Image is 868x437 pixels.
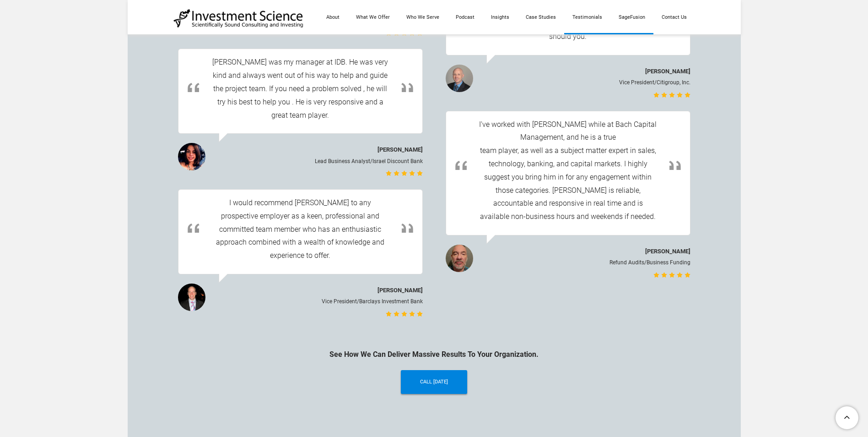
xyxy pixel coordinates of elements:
[657,78,690,88] div: Citigroup, Inc.
[661,272,667,278] li: 2
[677,92,683,98] li: 4
[417,170,423,176] li: 5
[372,158,423,164] span: Israel Discount Bank
[661,92,667,98] li: 2
[446,245,473,272] img: Picture
[446,65,473,92] img: Picture
[479,120,657,142] span: I've worked with [PERSON_NAME] while at Bach Capital Management, and he is a true
[178,143,205,170] img: Picture
[394,311,399,317] li: 2
[210,197,390,262] div: ​
[322,297,423,307] h4: /
[669,272,675,278] li: 3
[417,311,423,317] li: 5
[216,198,384,260] span: I would recommend [PERSON_NAME] to any prospective employer as a keen, professional and committed...
[832,403,863,432] a: To Top
[386,311,392,317] li: 1
[420,370,448,394] span: call [DATE]
[677,272,683,278] li: 4
[409,170,415,176] li: 4
[409,311,415,317] li: 4
[377,285,423,295] div: [PERSON_NAME]
[401,370,467,394] a: call [DATE]
[619,78,690,88] h4: /
[386,170,392,176] li: 1
[645,246,690,257] div: [PERSON_NAME]
[359,297,423,307] div: Barclays Investment Bank
[653,272,659,278] li: 1
[315,157,423,167] h4: /
[178,284,205,311] img: Picture
[401,170,407,176] li: 3
[609,258,644,268] div: Refund Audits
[394,170,399,176] li: 2
[173,8,304,28] img: Investment Science | NYC Consulting Services
[322,297,357,307] div: Vice President
[653,92,659,98] li: 1
[685,92,690,98] li: 5
[212,58,388,119] span: [PERSON_NAME] was my manager at IDB. He was very kind and always went out of his way to help and ...
[619,78,654,88] div: Vice President
[609,258,690,268] h4: /
[669,92,675,98] li: 3
[315,157,370,167] div: Lead Business Analyst
[329,350,539,359] strong: See How We Can Deliver Massive Results To Your Organization.
[645,66,690,76] div: [PERSON_NAME]
[377,144,423,155] div: [PERSON_NAME]
[480,146,656,221] span: team player, as well as a subject matter expert in sales, technology, banking, and capital market...
[478,118,658,224] div: ​
[685,272,690,278] li: 5
[647,258,690,268] div: Business Funding
[401,311,407,317] li: 3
